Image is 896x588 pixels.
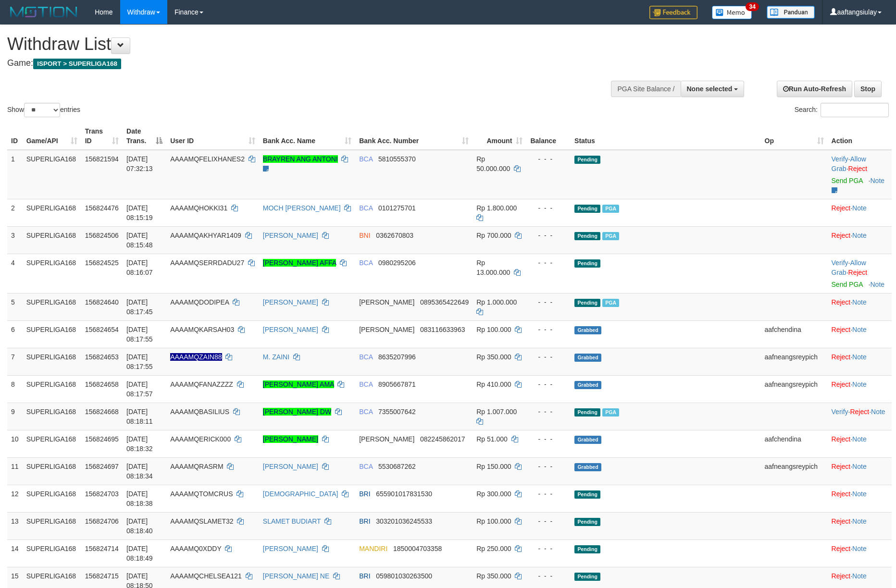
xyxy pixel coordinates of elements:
span: [DATE] 08:18:11 [126,408,153,425]
select: Showentries [24,103,60,117]
span: BCA [359,353,373,361]
span: 156824715 [85,572,119,580]
label: Show entries [7,103,80,117]
span: BCA [359,463,373,470]
td: · · [828,403,892,430]
a: Verify [832,155,848,163]
span: BRI [359,572,370,580]
span: AAAAMQDODIPEA [170,298,229,306]
div: - - - [530,516,567,526]
a: Reject [832,353,851,361]
span: Copy 7355007642 to clipboard [378,408,416,416]
a: [PERSON_NAME] AFFA [263,259,336,267]
span: [PERSON_NAME] [359,326,414,333]
span: Rp 350.000 [476,572,511,580]
span: Copy 0101275701 to clipboard [378,204,416,212]
a: Allow Grab [832,155,866,172]
a: SLAMET BUDIART [263,517,321,525]
div: - - - [530,434,567,444]
td: · [828,293,892,320]
td: SUPERLIGA168 [23,320,81,348]
td: 5 [7,293,23,320]
td: 4 [7,254,23,293]
span: Grabbed [574,436,601,444]
span: Rp 100.000 [476,517,511,525]
div: - - - [530,231,567,240]
th: Trans ID: activate to sort column ascending [81,122,123,150]
span: Rp 350.000 [476,353,511,361]
span: BNI [359,232,370,239]
span: Copy 0895365422649 to clipboard [420,298,469,306]
div: - - - [530,407,567,416]
span: 156824706 [85,517,119,525]
span: Marked by aafromsomean [602,299,619,307]
span: 156824695 [85,435,119,443]
span: 156824640 [85,298,119,306]
td: SUPERLIGA168 [23,485,81,512]
a: [PERSON_NAME] [263,545,318,552]
span: 156824714 [85,545,119,552]
label: Search: [795,103,889,117]
span: 156821594 [85,155,119,163]
span: BCA [359,204,373,212]
span: [PERSON_NAME] [359,435,414,443]
img: Button%20Memo.svg [712,6,752,19]
a: Note [870,281,884,288]
span: [DATE] 07:32:13 [126,155,153,172]
span: AAAAMQTOMCRUS [170,490,233,498]
td: aafchendina [761,320,828,348]
div: - - - [530,352,567,362]
span: Grabbed [574,381,601,389]
th: Status [571,122,760,150]
span: Rp 50.000.000 [476,155,510,172]
a: Reject [832,326,851,333]
span: Copy 0980295206 to clipboard [378,259,416,267]
a: [PERSON_NAME] [263,463,318,470]
td: aafchendina [761,430,828,457]
a: Note [852,545,867,552]
td: · [828,226,892,254]
span: 156824658 [85,380,119,388]
th: Op: activate to sort column ascending [761,122,828,150]
img: Feedback.jpg [649,6,697,19]
td: 6 [7,320,23,348]
span: [DATE] 08:18:38 [126,490,153,507]
td: 12 [7,485,23,512]
span: Copy 5810555370 to clipboard [378,155,416,163]
a: [PERSON_NAME] [263,298,318,306]
span: Copy 1850004703358 to clipboard [393,545,442,552]
span: BCA [359,380,373,388]
a: Reject [832,545,851,552]
h1: Withdraw List [7,35,588,54]
span: Copy 8635207996 to clipboard [378,353,416,361]
span: Rp 1.800.000 [476,204,517,212]
a: Verify [832,408,848,416]
span: AAAAMQFELIXHANES2 [170,155,245,163]
span: Grabbed [574,354,601,362]
span: 156824506 [85,232,119,239]
span: Pending [574,573,600,581]
a: Note [852,517,867,525]
span: 156824525 [85,259,119,267]
span: AAAAMQCHELSEA121 [170,572,242,580]
span: Rp 1.007.000 [476,408,517,416]
span: AAAAMQAKHYAR1409 [170,232,241,239]
span: None selected [687,85,733,93]
span: BRI [359,490,370,498]
span: Copy 655901017831530 to clipboard [376,490,432,498]
td: · [828,348,892,375]
a: MOCH [PERSON_NAME] [263,204,341,212]
span: 156824653 [85,353,119,361]
a: Note [852,298,867,306]
a: M. ZAINI [263,353,289,361]
span: Nama rekening ada tanda titik/strip, harap diedit [170,353,222,361]
span: Copy 0362670803 to clipboard [376,232,413,239]
button: None selected [681,81,745,97]
td: 11 [7,457,23,485]
a: [PERSON_NAME] AMA [263,380,334,388]
span: Rp 13.000.000 [476,259,510,276]
th: Bank Acc. Name: activate to sort column ascending [259,122,355,150]
th: Balance [526,122,571,150]
td: 14 [7,539,23,567]
h4: Game: [7,59,588,68]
